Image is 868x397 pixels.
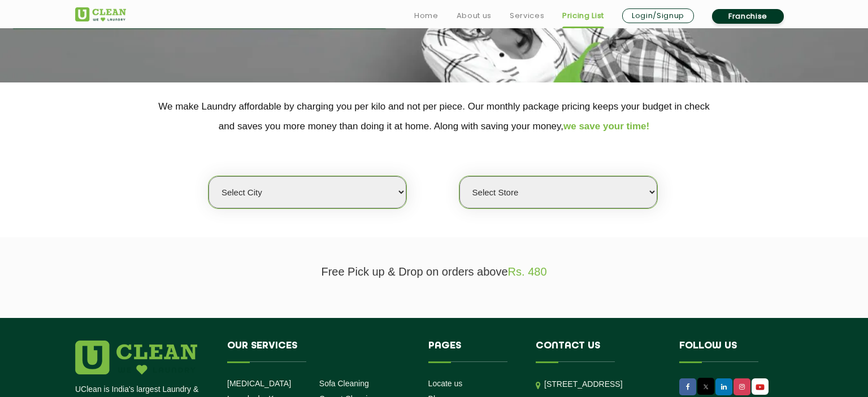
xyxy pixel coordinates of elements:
span: Rs. 480 [508,265,547,278]
a: Locate us [428,379,463,388]
a: Franchise [712,9,784,24]
a: Home [414,9,439,23]
a: Services [510,9,544,23]
a: Login/Signup [622,8,694,23]
h4: Pages [428,341,519,362]
a: [MEDICAL_DATA] [227,379,291,388]
h4: Our Services [227,341,411,362]
img: logo.png [75,341,197,374]
p: Free Pick up & Drop on orders above [75,265,793,278]
h4: Follow us [679,341,779,362]
h4: Contact us [536,341,662,362]
p: [STREET_ADDRESS] [544,378,662,391]
img: UClean Laundry and Dry Cleaning [753,381,767,393]
img: UClean Laundry and Dry Cleaning [75,7,126,21]
span: we save your time! [563,121,649,132]
a: About us [457,9,492,23]
a: Pricing List [562,9,604,23]
a: Sofa Cleaning [319,379,369,388]
p: We make Laundry affordable by charging you per kilo and not per piece. Our monthly package pricin... [75,97,793,136]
